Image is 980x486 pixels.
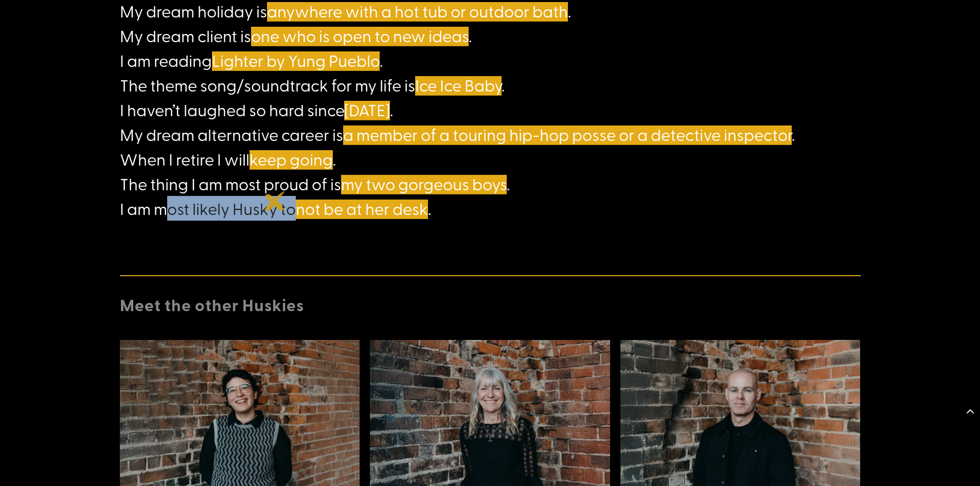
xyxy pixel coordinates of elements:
[343,123,792,145] span: a member of a touring hip-hop posse or a detective inspector
[415,74,502,96] span: Ice Ice Baby
[296,197,428,219] span: not be at her desk
[341,172,507,194] span: my two gorgeous boys
[250,148,333,170] span: keep going
[344,98,390,120] span: [DATE]
[251,24,469,46] span: one who is open to new ideas
[120,295,861,319] h4: Meet the other Huskies
[212,49,380,71] span: Lighter by Yung Pueblo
